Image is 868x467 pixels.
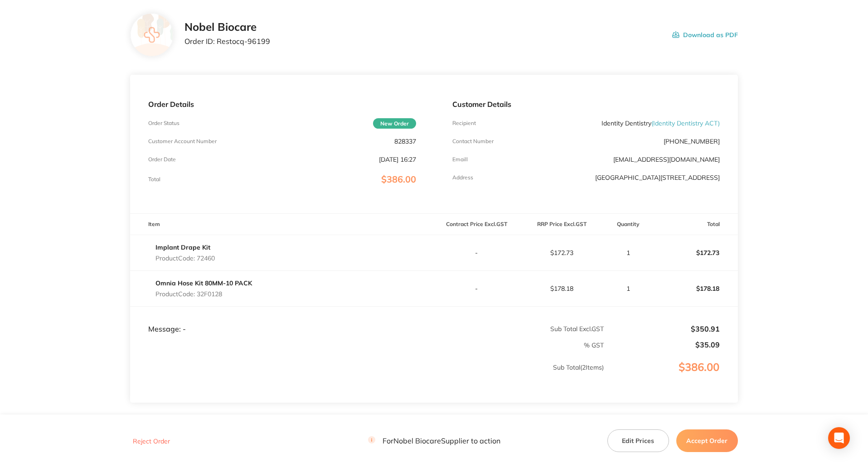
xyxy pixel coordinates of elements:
[519,214,604,235] th: RRP Price Excl. GST
[676,429,738,452] button: Accept Order
[452,156,468,163] p: Emaill
[130,307,434,334] td: Message: -
[148,138,217,144] p: Customer Account Number
[605,361,737,392] p: $386.00
[379,156,416,163] p: [DATE] 16:27
[653,242,737,264] p: $172.73
[131,364,604,389] p: Sub Total ( 2 Items)
[368,437,500,445] p: For Nobel Biocare Supplier to action
[184,21,270,34] h2: Nobel Biocare
[664,138,720,145] p: [PHONE_NUMBER]
[653,214,738,235] th: Total
[607,429,669,452] button: Edit Prices
[434,214,519,235] th: Contract Price Excl. GST
[155,290,252,298] p: Product Code: 32F0128
[519,285,604,292] p: $178.18
[452,174,473,181] p: Address
[605,341,720,349] p: $35.09
[605,285,652,292] p: 1
[130,437,173,445] button: Reject Order
[184,37,270,45] p: Order ID: Restocq- 96199
[155,255,215,262] p: Product Code: 72460
[601,120,720,127] p: Identity Dentistry
[381,173,416,185] span: $386.00
[373,118,416,129] span: New Order
[435,285,519,292] p: -
[605,249,652,256] p: 1
[435,249,519,256] p: -
[394,138,416,145] p: 828337
[130,214,434,235] th: Item
[605,325,720,333] p: $350.91
[651,119,720,127] span: ( Identity Dentistry ACT )
[155,243,210,251] a: Implant Drape Kit
[452,138,494,144] p: Contact Number
[604,214,653,235] th: Quantity
[828,427,850,449] div: Open Intercom Messenger
[653,278,737,299] p: $178.18
[613,155,720,164] a: [EMAIL_ADDRESS][DOMAIN_NAME]
[595,174,720,181] p: [GEOGRAPHIC_DATA][STREET_ADDRESS]
[131,342,604,349] p: % GST
[452,100,720,108] p: Customer Details
[672,21,738,49] button: Download as PDF
[148,176,160,183] p: Total
[435,325,604,332] p: Sub Total Excl. GST
[148,120,179,126] p: Order Status
[519,249,604,256] p: $172.73
[452,120,476,126] p: Recipient
[148,156,176,163] p: Order Date
[148,100,416,108] p: Order Details
[155,279,252,287] a: Omnia Hose Kit 80MM-10 PACK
